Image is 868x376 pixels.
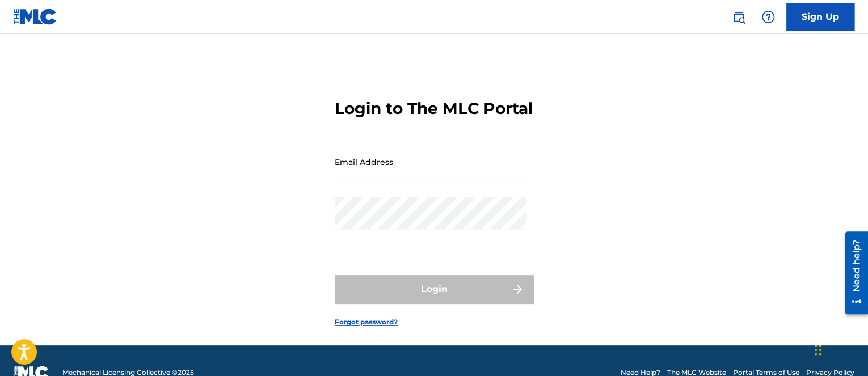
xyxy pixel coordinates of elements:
[761,10,775,24] img: help
[335,317,398,327] a: Forgot password?
[811,322,868,376] div: チャットウィジェット
[757,6,779,28] div: Help
[786,3,854,31] a: Sign Up
[811,322,868,376] iframe: Chat Widget
[732,10,745,24] img: search
[335,99,533,119] h3: Login to The MLC Portal
[727,6,750,28] a: Public Search
[815,333,821,367] div: ドラッグ
[14,9,57,25] img: MLC Logo
[836,227,868,319] iframe: Resource Center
